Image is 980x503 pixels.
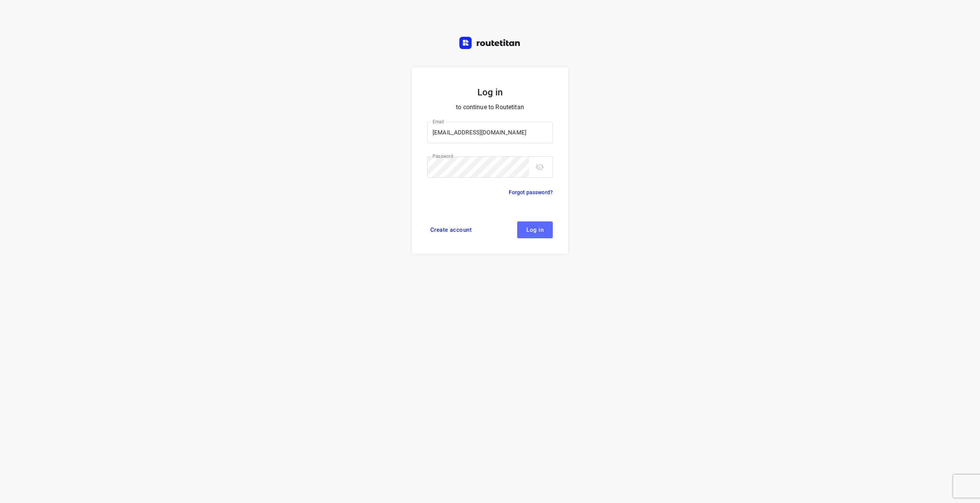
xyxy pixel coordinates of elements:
span: Create account [430,227,472,233]
p: to continue to Routetitan [427,102,553,113]
a: Routetitan [459,37,521,51]
span: Log in [526,227,544,233]
button: toggle password visibility [532,159,547,175]
a: Forgot password? [509,188,553,197]
button: Log in [517,221,553,238]
a: Create account [427,221,475,238]
h5: Log in [427,86,553,99]
img: Routetitan [459,37,521,49]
